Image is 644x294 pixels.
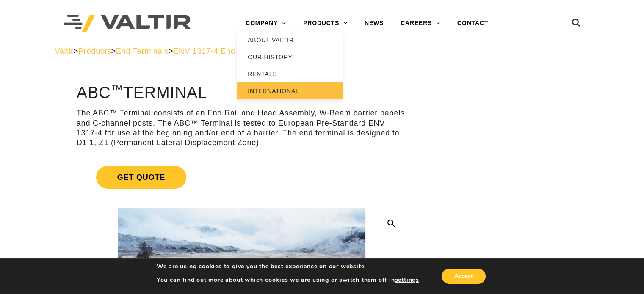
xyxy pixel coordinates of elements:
a: CAREERS [392,15,449,32]
p: You can find out more about which cookies we are using or switch them off in . [157,276,421,284]
button: settings [395,276,419,284]
a: OUR HISTORY [237,49,343,66]
a: NEWS [356,15,392,32]
p: We are using cookies to give you the best experience on our website. [157,263,421,270]
div: > > > > [55,47,589,56]
a: CONTACT [449,15,497,32]
a: End Terminals [116,47,169,55]
img: Valtir [64,15,191,32]
h1: ABC Terminal [77,84,406,102]
a: COMPANY [237,15,295,32]
a: INTERNATIONAL [237,82,343,99]
a: Get Quote [77,156,406,199]
a: ENV 1317-4 End Terminals [173,47,273,55]
a: Products [78,47,111,55]
a: RENTALS [237,66,343,82]
button: Accept [442,269,486,284]
span: Get Quote [96,166,186,189]
a: ABOUT VALTIR [237,32,343,49]
sup: ™ [111,83,123,96]
a: PRODUCTS [295,15,356,32]
a: Valtir [55,47,73,55]
p: The ABC™ Terminal consists of an End Rail and Head Assembly, W-Beam barrier panels and C-channel ... [77,108,406,148]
